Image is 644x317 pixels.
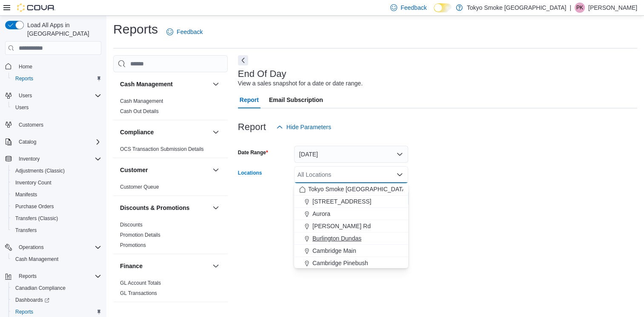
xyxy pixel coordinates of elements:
[113,96,228,120] div: Cash Management
[238,170,262,176] label: Locations
[113,278,228,302] div: Finance
[15,91,35,101] button: Users
[113,144,228,158] div: Compliance
[570,3,571,13] p: |
[15,256,58,263] span: Cash Management
[9,282,105,294] button: Canadian Compliance
[12,74,101,84] span: Reports
[12,213,101,224] span: Transfers (Classic)
[19,92,32,99] span: Users
[120,290,157,297] span: GL Transactions
[9,294,105,306] a: Dashboards
[120,80,209,88] button: Cash Management
[2,270,105,282] button: Reports
[113,220,228,254] div: Discounts & Promotions
[120,146,204,153] span: OCS Transaction Submission Details
[24,21,101,38] span: Load All Apps in [GEOGRAPHIC_DATA]
[9,201,105,212] button: Purchase Orders
[576,3,583,13] span: PK
[15,119,101,130] span: Customers
[19,122,43,128] span: Customers
[15,191,37,198] span: Manifests
[401,3,426,12] span: Feedback
[120,184,159,190] a: Customer Queue
[120,166,209,174] button: Customer
[9,165,105,177] button: Adjustments (Classic)
[12,166,101,176] span: Adjustments (Classic)
[9,189,105,201] button: Manifests
[273,119,335,136] button: Hide Parameters
[2,90,105,102] button: Users
[120,222,143,228] a: Discounts
[12,178,55,188] a: Inventory Count
[15,309,33,315] span: Reports
[15,167,65,174] span: Adjustments (Classic)
[120,242,146,249] span: Promotions
[15,91,101,101] span: Users
[240,91,259,108] span: Report
[238,55,248,65] button: Next
[12,225,40,235] a: Transfers
[12,190,101,200] span: Manifests
[2,153,105,165] button: Inventory
[238,69,286,79] h3: End Of Day
[12,307,37,317] a: Reports
[12,178,101,188] span: Inventory Count
[12,201,101,212] span: Purchase Orders
[113,21,158,38] h1: Reports
[120,98,163,104] a: Cash Management
[2,136,105,148] button: Catalog
[12,102,32,113] a: Users
[211,165,221,175] button: Customer
[120,108,159,115] span: Cash Out Details
[294,183,408,195] button: Tokyo Smoke [GEOGRAPHIC_DATA]
[286,123,331,131] span: Hide Parameters
[19,244,44,251] span: Operations
[15,179,52,186] span: Inventory Count
[312,209,330,218] span: Aurora
[120,166,148,174] h3: Customer
[19,156,40,162] span: Inventory
[294,220,408,232] button: [PERSON_NAME] Rd
[12,201,57,212] a: Purchase Orders
[120,232,160,238] a: Promotion Details
[120,204,209,212] button: Discounts & Promotions
[15,203,54,210] span: Purchase Orders
[15,62,36,72] a: Home
[177,28,203,36] span: Feedback
[15,227,37,234] span: Transfers
[17,3,55,12] img: Cova
[15,285,66,292] span: Canadian Compliance
[15,242,47,252] button: Operations
[12,295,53,305] a: Dashboards
[312,259,368,267] span: Cambridge Pinebush
[12,74,37,84] a: Reports
[120,262,143,270] h3: Finance
[12,190,40,200] a: Manifests
[19,273,37,280] span: Reports
[120,204,189,212] h3: Discounts & Promotions
[211,261,221,271] button: Finance
[238,79,363,88] div: View a sales snapshot for a date or date range.
[120,221,143,228] span: Discounts
[120,290,157,296] a: GL Transactions
[120,242,146,248] a: Promotions
[12,283,101,293] span: Canadian Compliance
[163,23,206,40] a: Feedback
[120,108,159,114] a: Cash Out Details
[294,195,408,208] button: [STREET_ADDRESS]
[294,232,408,245] button: Burlington Dundas
[294,257,408,269] button: Cambridge Pinebush
[312,246,356,255] span: Cambridge Main
[312,222,371,230] span: [PERSON_NAME] Rd
[120,184,159,190] span: Customer Queue
[9,212,105,224] button: Transfers (Classic)
[120,280,161,286] a: GL Account Totals
[15,120,47,130] a: Customers
[12,295,101,305] span: Dashboards
[120,262,209,270] button: Finance
[2,119,105,131] button: Customers
[588,3,637,13] p: [PERSON_NAME]
[15,61,101,71] span: Home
